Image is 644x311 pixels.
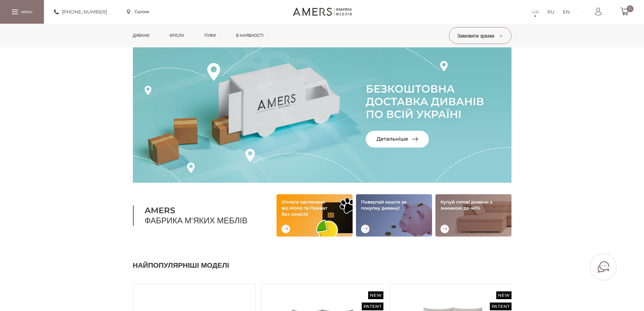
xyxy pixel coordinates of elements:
[356,194,432,237] img: Повертай кошти за покупку дивану
[532,8,539,16] a: UA
[277,194,353,237] img: Оплата частинами від Mono та Приват без комісій
[435,194,511,237] img: Купуй готові дивани зі знижкою до 40%
[563,8,570,16] a: EN
[133,260,511,270] h2: Найпопулярніші моделі
[145,205,260,216] b: AMERS
[490,303,511,310] span: Patent
[457,33,503,39] span: Замовити зразки
[133,205,260,226] h1: Фабрика м'яких меблів
[627,5,634,12] span: 0
[165,24,189,47] a: Крісла
[368,291,383,299] span: New
[54,8,107,16] a: [PHONE_NUMBER]
[547,8,554,16] a: RU
[127,9,149,15] a: Салони
[496,291,511,299] span: New
[199,24,221,47] a: Пуфи
[362,303,383,310] span: Patent
[128,24,155,47] a: Дивани
[231,24,268,47] a: в наявності
[449,27,511,44] button: Замовити зразки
